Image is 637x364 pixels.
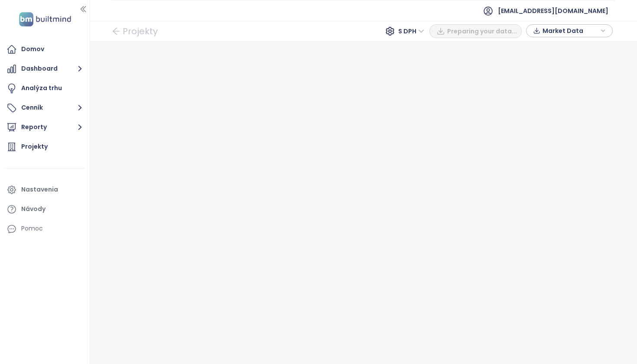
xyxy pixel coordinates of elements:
[4,181,85,198] a: Nastavenia
[498,0,608,21] span: [EMAIL_ADDRESS][DOMAIN_NAME]
[4,41,85,58] a: Domov
[112,27,120,36] span: arrow-left
[4,119,85,136] button: Reporty
[4,99,85,117] button: Cenník
[21,83,62,94] div: Analýza trhu
[21,141,48,152] div: Projekty
[447,26,517,36] span: Preparing your data...
[4,220,85,237] div: Pomoc
[4,60,85,78] button: Dashboard
[21,44,44,55] div: Domov
[4,201,85,218] a: Návody
[531,24,608,37] div: button
[16,10,74,28] img: logo
[543,24,598,37] span: Market Data
[398,25,424,38] span: S DPH
[112,23,158,39] a: arrow-left Projekty
[4,80,85,97] a: Analýza trhu
[21,184,58,195] div: Nastavenia
[429,24,522,38] button: Preparing your data...
[4,138,85,156] a: Projekty
[21,223,43,234] div: Pomoc
[21,204,45,214] div: Návody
